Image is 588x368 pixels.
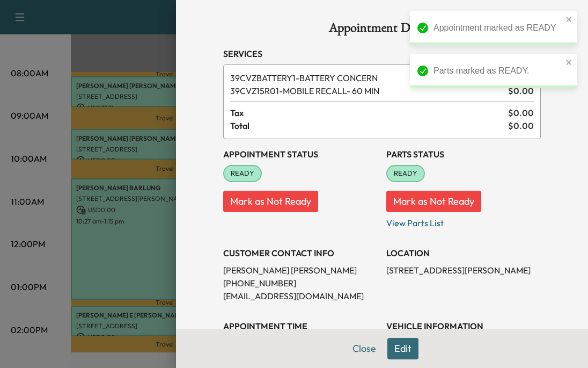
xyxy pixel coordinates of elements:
[223,277,378,290] p: [PHONE_NUMBER]
[386,212,541,229] p: View Parts List
[224,168,261,179] span: READY
[387,338,418,359] button: Edit
[508,119,534,132] span: $ 0.00
[433,21,562,34] div: Appointment marked as READY
[386,191,481,212] button: Mark as Not Ready
[387,168,424,179] span: READY
[386,320,541,333] h3: VEHICLE INFORMATION
[230,119,508,132] span: Total
[230,106,508,119] span: Tax
[223,148,378,161] h3: Appointment Status
[223,264,378,277] p: [PERSON_NAME] [PERSON_NAME]
[223,320,378,333] h3: APPOINTMENT TIME
[223,191,318,212] button: Mark as Not Ready
[433,64,562,77] div: Parts marked as READY.
[508,106,534,119] span: $ 0.00
[386,247,541,259] h3: LOCATION
[565,15,573,24] button: close
[223,247,378,259] h3: CUSTOMER CONTACT INFO
[223,47,541,60] h3: Services
[223,290,378,302] p: [EMAIL_ADDRESS][DOMAIN_NAME]
[386,264,541,277] p: [STREET_ADDRESS][PERSON_NAME]
[565,58,573,67] button: close
[223,21,541,39] h1: Appointment Details
[230,84,504,97] span: MOBILE RECALL- 60 MIN
[346,338,383,359] button: Close
[230,71,504,84] span: BATTERY CONCERN
[386,148,541,161] h3: Parts Status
